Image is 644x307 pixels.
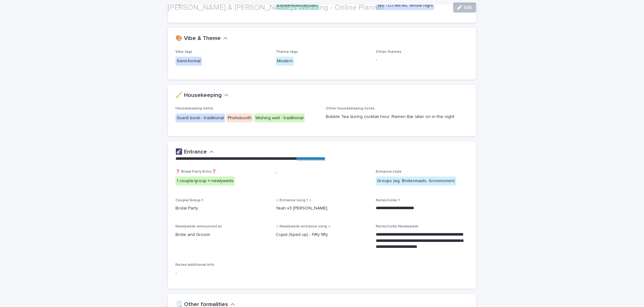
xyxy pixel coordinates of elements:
div: Guest book - traditional [175,114,225,123]
h2: [PERSON_NAME] & [PERSON_NAME]'s Wedding - Online Planner [168,3,384,12]
div: Photobooth [226,114,253,123]
span: Vibe tags [175,50,192,54]
span: ♫ Newlyweds entrance song ♫ [276,225,331,228]
p: Bride and Groom [175,232,268,238]
span: ♫ Entrance song 1 ♫ [276,198,312,202]
div: Modern [276,57,294,66]
p: Bridal Party [175,205,268,212]
button: 🎨 Vibe & Theme [175,35,228,42]
button: 🌠 Entrance [175,149,214,156]
button: 🧹 Housekeeping [175,92,229,99]
p: - [376,57,469,63]
div: Groups (eg: Bridesmaids, Groomsmen) [376,176,456,186]
div: 1 couple/group + newlyweds [175,176,235,186]
div: Wishing well - traditional [254,114,305,123]
span: Other housekeeping notes [326,107,375,110]
span: Couple/Group 1 [175,198,203,202]
h2: 🎨 Vibe & Theme [175,35,221,42]
p: - [276,170,369,176]
p: Cupid (Sped up) - Fifty fifty [276,232,369,238]
span: Entrance style [376,170,402,174]
span: Notes/Links Newlyweds [376,225,419,228]
p: - [175,270,177,276]
span: Theme tags [276,50,298,54]
p: Bubble Tea during cocktail hour, Ramen Bar later on in the night [326,114,469,120]
span: Newlyweds announced as [175,225,222,228]
p: Yeah x3 [PERSON_NAME] [276,205,327,212]
span: Notes/additional info [175,263,214,267]
button: Edit [453,3,476,13]
span: Edit [464,5,472,10]
span: Housekeeping items [175,107,213,110]
span: ❓ Bridal Party Entry❓ [175,170,216,174]
span: Notes/Links 1 [376,198,400,202]
h2: 🧹 Housekeeping [175,92,222,99]
div: Semi-formal [175,57,202,66]
span: Other themes [376,50,402,54]
h2: 🌠 Entrance [175,149,207,156]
